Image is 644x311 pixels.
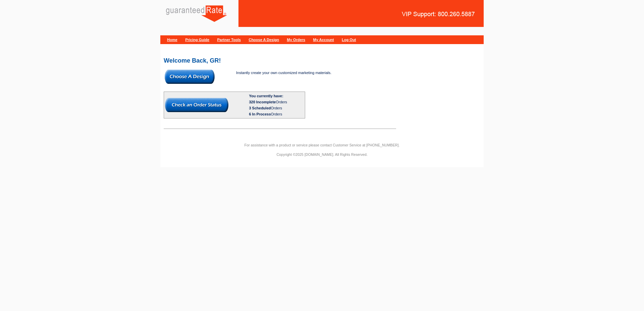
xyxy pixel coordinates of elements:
[185,38,210,42] a: Pricing Guide
[249,94,283,98] b: You currently have:
[249,100,276,104] span: 320 Incomplete
[313,38,334,42] a: My Account
[236,71,331,75] span: Instantly create your own customized marketing materials.
[287,38,305,42] a: My Orders
[160,151,484,158] p: Copyright ©2025 [DOMAIN_NAME]. All Rights Reserved.
[249,99,304,117] div: Orders Orders Orders
[217,38,241,42] a: Partner Tools
[249,112,271,116] span: 6 In Process
[165,70,215,84] img: button-choose-design.gif
[249,38,279,42] a: Choose A Design
[249,106,271,110] span: 3 Scheduled
[164,58,480,64] h2: Welcome Back, GR!
[160,142,484,148] p: For assistance with a product or service please contact Customer Service at [PHONE_NUMBER].
[165,98,228,112] img: button-check-order-status.gif
[342,38,356,42] a: Log Out
[167,38,178,42] a: Home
